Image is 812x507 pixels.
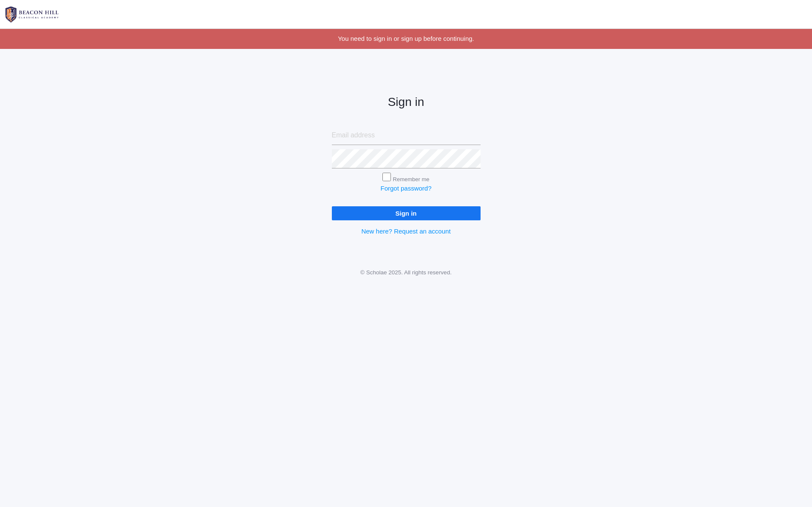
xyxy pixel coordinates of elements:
input: Email address [332,126,481,145]
a: New here? Request an account [361,228,450,235]
h2: Sign in [332,96,481,109]
label: Remember me [393,176,430,182]
input: Sign in [332,206,481,220]
a: Forgot password? [380,185,431,192]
